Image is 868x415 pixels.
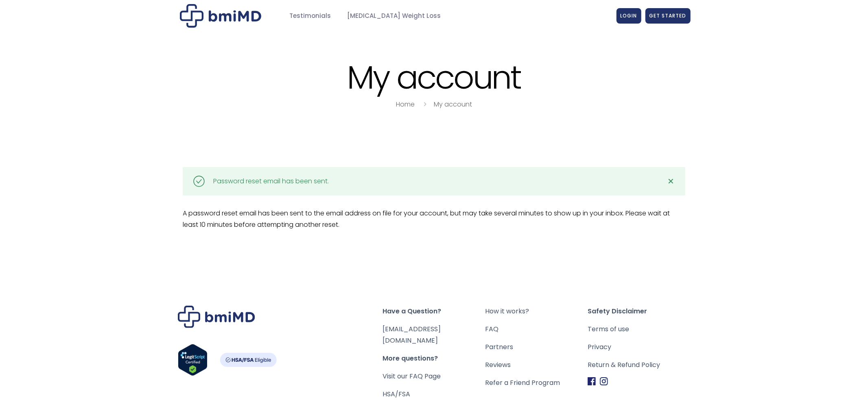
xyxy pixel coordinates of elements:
a: Home [396,100,415,109]
a: My account [434,100,472,109]
span: Safety Disclaimer [588,306,690,317]
span: GET STARTED [649,12,687,19]
span: LOGIN [621,12,637,19]
span: ✕ [667,176,674,187]
span: [MEDICAL_DATA] Weight Loss [348,11,441,21]
a: Partners [485,341,588,353]
a: Visit our FAQ Page [383,372,441,381]
span: More questions? [383,353,485,364]
a: Terms of use [588,324,690,335]
img: Instagram [600,377,608,386]
a: LOGIN [617,8,641,24]
a: Refer a Friend Program [485,377,588,389]
a: HSA/FSA [383,389,411,399]
img: Verify Approval for www.bmimd.com [178,344,208,376]
img: HSA-FSA [220,353,277,367]
a: Reviews [485,359,588,371]
a: Testimonials [282,8,339,24]
img: Brand Logo [178,306,255,328]
a: Privacy [588,341,690,353]
span: Have a Question? [383,306,485,317]
a: Return & Refund Policy [588,359,690,371]
h1: My account [178,60,691,95]
a: How it works? [485,306,588,317]
div: Password reset email has been sent. [213,176,329,187]
a: ✕ [663,173,679,189]
img: Facebook [588,377,596,386]
span: Testimonials [290,11,331,21]
a: GET STARTED [645,8,691,24]
a: [MEDICAL_DATA] Weight Loss [339,8,449,24]
p: A password reset email has been sent to the email address on file for your account, but may take ... [183,208,685,230]
a: [EMAIL_ADDRESS][DOMAIN_NAME] [383,324,441,345]
a: FAQ [485,324,588,335]
img: My account [180,4,261,28]
a: Verify LegitScript Approval for www.bmimd.com [178,344,208,380]
i: breadcrumbs separator [420,100,429,109]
